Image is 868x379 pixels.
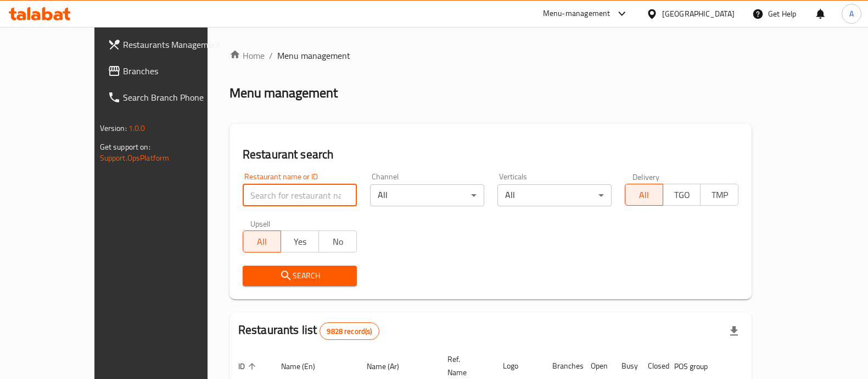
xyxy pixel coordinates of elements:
span: Search [251,269,348,283]
label: Delivery [632,173,660,180]
span: Ref. Name [447,353,481,379]
div: All [370,184,484,206]
span: 1.0.0 [128,121,145,135]
span: Menu management [277,49,350,62]
div: Total records count [320,322,379,340]
span: Version: [100,121,127,135]
span: All [248,234,277,250]
button: TGO [663,184,701,206]
button: Yes [281,230,319,252]
span: No [323,234,352,250]
span: POS group [674,360,722,373]
button: TMP [700,184,738,206]
div: [GEOGRAPHIC_DATA] [662,8,735,20]
a: Branches [99,58,239,84]
span: Branches [123,64,231,78]
span: ID [238,360,259,373]
li: / [269,49,273,62]
a: Support.OpsPlatform [100,151,170,165]
button: Search [243,266,357,286]
input: Search for restaurant name or ID.. [243,184,357,206]
span: 9828 record(s) [320,326,378,337]
button: All [243,230,281,252]
span: Name (En) [281,360,329,373]
label: Upsell [250,219,271,227]
span: A [849,8,854,20]
h2: Menu management [229,84,338,102]
span: TMP [705,187,734,203]
button: No [318,230,357,252]
h2: Restaurant search [243,146,739,163]
span: Yes [285,234,315,250]
span: All [630,187,659,203]
span: Search Branch Phone [123,91,231,104]
a: Restaurants Management [99,31,239,58]
span: Restaurants Management [123,38,231,51]
a: Search Branch Phone [99,84,239,111]
div: Menu-management [543,7,611,20]
span: TGO [668,187,697,203]
div: Export file [721,318,747,344]
nav: breadcrumb [229,49,752,62]
span: Name (Ar) [367,360,413,373]
button: All [625,184,663,206]
h2: Restaurants list [238,322,379,340]
div: All [497,184,612,206]
a: Home [229,49,265,62]
span: Get support on: [100,140,150,154]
